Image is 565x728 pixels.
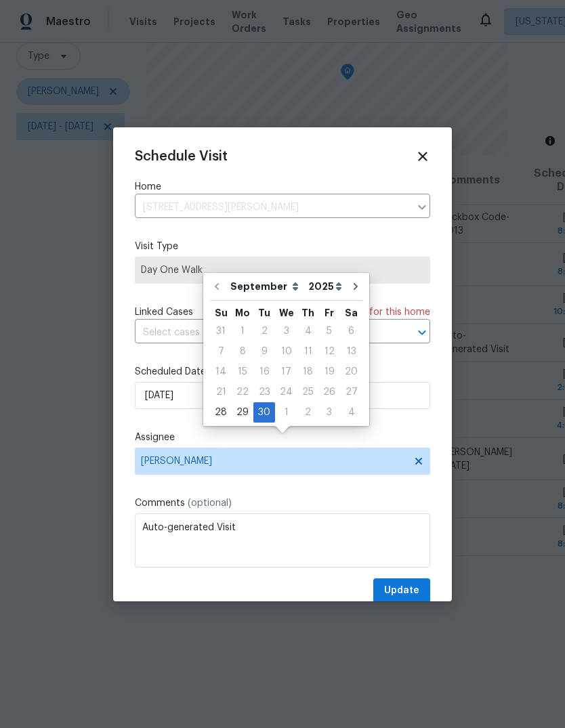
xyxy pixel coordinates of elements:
div: 15 [232,362,253,381]
div: Sat Sep 27 2025 [340,382,362,402]
div: 22 [232,383,253,402]
input: M/D/YYYY [135,382,430,409]
div: Fri Sep 05 2025 [318,321,340,341]
div: 11 [297,342,318,361]
div: 12 [318,342,340,361]
div: 1 [275,403,297,422]
div: 25 [297,383,318,402]
div: Sun Sep 21 2025 [210,382,232,402]
div: 5 [318,322,340,341]
div: Mon Sep 22 2025 [232,382,253,402]
div: 24 [275,383,297,402]
div: Fri Sep 19 2025 [318,362,340,382]
div: Fri Sep 12 2025 [318,341,340,362]
div: 2 [297,403,318,422]
div: Wed Sep 17 2025 [275,362,297,382]
abbr: Friday [325,308,334,318]
div: 4 [340,403,362,422]
div: 18 [297,362,318,381]
div: Tue Sep 02 2025 [253,321,275,341]
div: Sun Aug 31 2025 [210,321,232,341]
button: Open [413,323,432,342]
div: 19 [318,362,340,381]
div: 4 [297,322,318,341]
span: Close [415,149,430,164]
div: Fri Oct 03 2025 [318,402,340,423]
div: Thu Oct 02 2025 [297,402,318,423]
div: 14 [210,362,232,381]
div: Tue Sep 23 2025 [253,382,275,402]
div: 17 [275,362,297,381]
span: (optional) [188,498,232,508]
div: Thu Sep 04 2025 [297,321,318,341]
span: Update [384,582,419,599]
div: Sat Oct 04 2025 [340,402,362,423]
div: 2 [253,322,275,341]
abbr: Monday [235,308,250,318]
input: Select cases [135,322,392,343]
div: 1 [232,322,253,341]
div: Thu Sep 11 2025 [297,341,318,362]
div: Wed Sep 10 2025 [275,341,297,362]
span: Schedule Visit [135,150,228,163]
div: Sat Sep 13 2025 [340,341,362,362]
button: Go to previous month [207,273,227,300]
button: Go to next month [346,273,366,300]
span: Day One Walk [141,263,424,277]
div: Tue Sep 30 2025 [253,402,275,423]
div: Sun Sep 28 2025 [210,402,232,423]
button: Update [373,578,430,603]
div: Sat Sep 20 2025 [340,362,362,382]
div: Tue Sep 16 2025 [253,362,275,382]
div: Mon Sep 08 2025 [232,341,253,362]
div: 20 [340,362,362,381]
div: 13 [340,342,362,361]
div: 29 [232,403,253,422]
div: 21 [210,383,232,402]
abbr: Sunday [215,308,228,318]
textarea: Auto-generated Visit [135,513,430,568]
div: 10 [275,342,297,361]
abbr: Thursday [301,308,314,318]
div: 9 [253,342,275,361]
div: 23 [253,383,275,402]
div: Fri Sep 26 2025 [318,382,340,402]
div: 3 [275,322,297,341]
div: 30 [253,403,275,422]
label: Home [135,180,430,194]
div: Mon Sep 29 2025 [232,402,253,423]
div: 6 [340,322,362,341]
div: 16 [253,362,275,381]
div: Wed Sep 03 2025 [275,321,297,341]
label: Comments [135,496,430,510]
div: Wed Oct 01 2025 [275,402,297,423]
div: 26 [318,383,340,402]
label: Visit Type [135,240,430,253]
div: Tue Sep 09 2025 [253,341,275,362]
select: Month [227,276,305,297]
abbr: Tuesday [258,308,270,318]
div: Mon Sep 01 2025 [232,321,253,341]
div: Thu Sep 25 2025 [297,382,318,402]
select: Year [305,276,346,297]
div: 28 [210,403,232,422]
div: 3 [318,403,340,422]
input: Enter in an address [135,197,410,218]
div: Wed Sep 24 2025 [275,382,297,402]
div: 27 [340,383,362,402]
div: Sun Sep 14 2025 [210,362,232,382]
abbr: Saturday [345,308,358,318]
label: Assignee [135,431,430,444]
div: 31 [210,322,232,341]
span: [PERSON_NAME] [141,456,406,467]
div: Thu Sep 18 2025 [297,362,318,382]
abbr: Wednesday [279,308,294,318]
div: 7 [210,342,232,361]
div: Sat Sep 06 2025 [340,321,362,341]
label: Scheduled Date [135,365,430,379]
div: 8 [232,342,253,361]
div: Mon Sep 15 2025 [232,362,253,382]
div: Sun Sep 07 2025 [210,341,232,362]
span: Linked Cases [135,305,193,319]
